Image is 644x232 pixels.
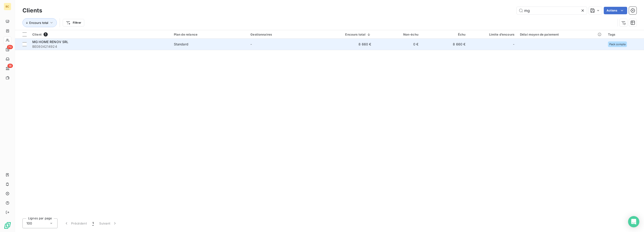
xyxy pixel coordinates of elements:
[374,39,421,50] td: 0 €
[63,19,84,26] button: Filtrer
[44,32,48,37] span: 1
[628,216,639,227] div: Open Intercom Messenger
[32,44,168,49] span: BE0804214924
[7,64,13,68] span: 18
[174,33,245,36] div: Plan de relance
[174,42,188,47] div: Standard
[520,33,602,36] div: Délai moyen de paiement
[421,39,468,50] td: 8 660 €
[424,33,466,36] div: Échu
[250,33,322,36] div: Gestionnaires
[327,33,371,36] div: Encours total
[92,221,94,226] span: 1
[29,21,48,25] span: Encours total
[250,42,252,46] span: -
[608,33,641,36] div: Tags
[32,33,42,36] span: Client
[22,18,57,27] button: Encours total
[4,3,11,10] div: BC
[604,7,627,14] button: Actions
[513,42,514,47] span: -
[32,40,69,44] span: MG HOME RENOV SRL
[377,33,418,36] div: Non-échu
[471,33,515,36] div: Limite d’encours
[4,65,11,72] a: 18
[96,218,120,228] button: Suivant
[22,6,42,15] h3: Clients
[4,222,11,229] img: Logo LeanPay
[90,218,96,228] button: 1
[4,46,11,53] a: 73
[517,7,587,14] input: Rechercher
[609,43,626,46] span: Pack compta
[61,218,90,228] button: Précédent
[324,39,374,50] td: 8 660 €
[26,221,32,226] span: 100
[7,45,13,49] span: 73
